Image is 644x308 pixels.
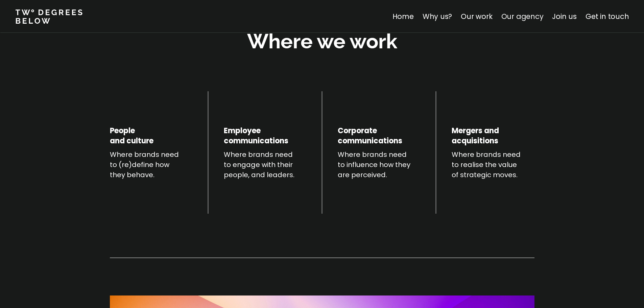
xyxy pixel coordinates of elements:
p: Where brands need to influence how they are perceived. [338,149,420,180]
a: Get in touch [586,11,629,21]
a: Home [392,11,413,21]
h4: Mergers and acquisitions [452,126,499,146]
h2: Where we work [247,28,397,55]
p: Where brands need to realise the value of strategic moves. [452,149,534,180]
a: Our agency [501,11,543,21]
a: Why us? [422,11,452,21]
h4: Corporate communications [338,126,402,146]
a: Join us [552,11,577,21]
h4: Employee communications [224,126,288,146]
p: Where brands need to (re)define how they behave. [110,149,192,180]
p: Where brands need to engage with their people, and leaders. [224,149,306,180]
h4: People and culture [110,126,153,146]
a: Our work [461,11,492,21]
